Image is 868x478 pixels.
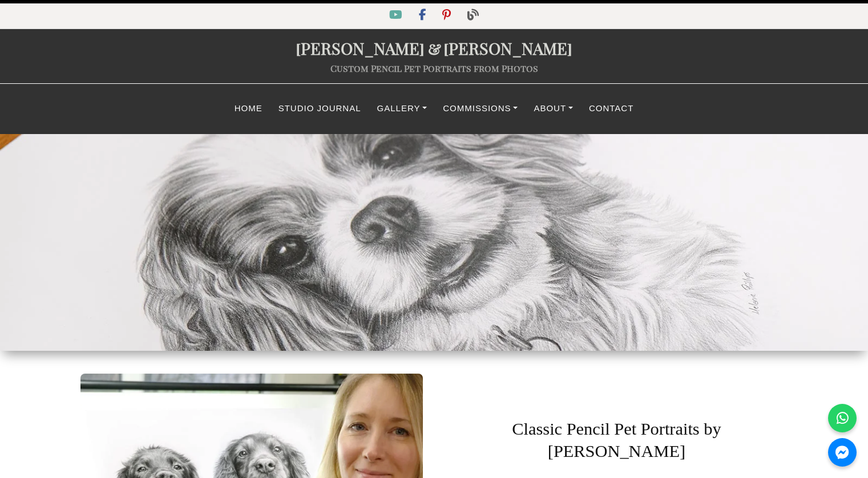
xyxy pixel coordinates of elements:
span: & [425,37,443,59]
a: Custom Pencil Pet Portraits from Photos [330,62,538,74]
h1: Classic Pencil Pet Portraits by [PERSON_NAME] [446,401,788,469]
a: Home [227,98,271,120]
a: Blog [461,11,486,21]
a: Gallery [369,98,435,120]
a: Commissions [435,98,526,120]
a: WhatsApp [828,404,857,432]
a: Studio Journal [271,98,369,120]
a: About [526,98,581,120]
a: Facebook [412,11,435,21]
a: Messenger [828,438,857,467]
a: Pinterest [435,11,460,21]
a: Contact [581,98,641,120]
a: [PERSON_NAME]&[PERSON_NAME] [296,37,572,59]
a: YouTube [382,11,411,21]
